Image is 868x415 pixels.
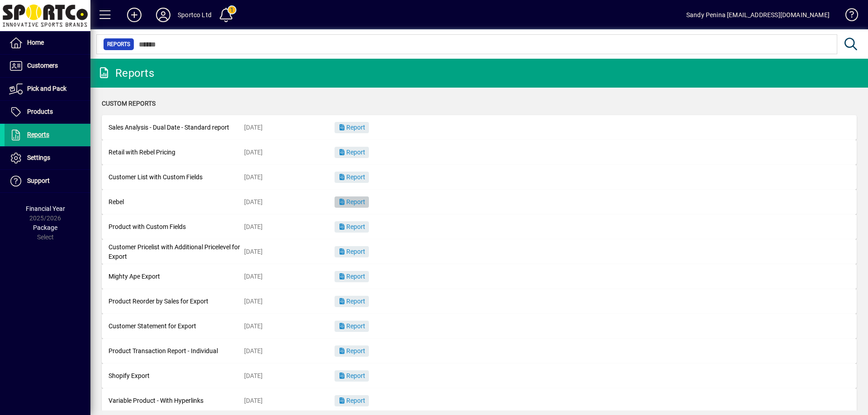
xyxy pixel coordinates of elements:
button: Report [335,321,369,332]
span: Reports [107,40,130,49]
button: Report [335,147,369,158]
button: Report [335,395,369,406]
div: Sales Analysis - Dual Date - Standard report [108,123,244,132]
span: Report [338,273,365,280]
span: Report [338,322,365,330]
button: Add [120,7,149,23]
div: Product Transaction Report - Individual [108,346,244,356]
span: Report [338,173,365,181]
div: Retail with Rebel Pricing [108,148,244,157]
a: Products [5,101,90,123]
span: Support [27,177,50,184]
div: Product Reorder by Sales for Export [108,297,244,306]
button: Report [335,221,369,233]
div: [DATE] [244,396,335,406]
div: [DATE] [244,322,335,331]
div: Customer Statement for Export [108,322,244,331]
div: [DATE] [244,197,335,207]
span: Customers [27,62,58,69]
span: Report [338,372,365,379]
div: Sandy Penina [EMAIL_ADDRESS][DOMAIN_NAME] [686,8,830,22]
div: [DATE] [244,346,335,356]
span: Financial Year [26,205,65,212]
a: Settings [5,147,90,169]
button: Report [335,246,369,257]
div: [DATE] [244,148,335,157]
div: Reports [97,66,154,80]
button: Report [335,296,369,307]
div: [DATE] [244,173,335,182]
div: Variable Product - With Hyperlinks [108,396,244,406]
div: [DATE] [244,247,335,256]
a: Home [5,32,90,54]
span: Reports [27,131,49,138]
a: Knowledge Base [839,2,857,31]
span: Report [338,397,365,404]
div: [DATE] [244,297,335,306]
span: Report [338,298,365,305]
button: Report [335,172,369,183]
span: Report [338,149,365,156]
button: Profile [149,7,178,23]
span: Products [27,108,53,115]
div: Shopify Export [108,371,244,381]
button: Report [335,370,369,382]
span: Settings [27,154,50,161]
div: Customer Pricelist with Additional Pricelevel for Export [108,242,244,261]
button: Report [335,196,369,208]
a: Pick and Pack [5,78,90,100]
div: Sportco Ltd [178,8,212,22]
div: [DATE] [244,123,335,132]
div: Product with Custom Fields [108,222,244,232]
span: Report [338,198,365,205]
a: Customers [5,55,90,77]
a: Support [5,170,90,192]
button: Report [335,345,369,357]
div: [DATE] [244,272,335,281]
button: Report [335,122,369,133]
span: Report [338,347,365,354]
span: Report [338,223,365,230]
span: Custom Reports [102,100,156,107]
div: Customer List with Custom Fields [108,173,244,182]
span: Pick and Pack [27,85,66,92]
span: Package [33,224,57,231]
div: Mighty Ape Export [108,272,244,281]
div: Rebel [108,197,244,207]
button: Report [335,271,369,282]
span: Report [338,124,365,131]
span: Report [338,248,365,255]
div: [DATE] [244,371,335,381]
span: Home [27,39,44,46]
div: [DATE] [244,222,335,232]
